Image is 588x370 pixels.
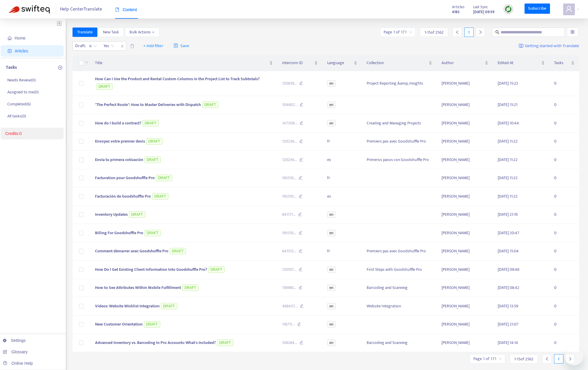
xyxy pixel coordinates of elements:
th: Title [90,55,277,71]
p: Needs Review ( 0 ) [7,77,36,83]
span: "The Perfect Route": How to Master Deliveries with Dispatch [95,101,201,108]
span: DRAFT [217,340,233,346]
span: Edited At [498,60,540,66]
td: 0 [549,169,579,188]
span: Intercom ID [282,60,313,66]
td: Project Reporting &amp; Insights [362,71,437,96]
span: home [8,36,12,40]
button: Bulk Actionsdown [125,28,159,37]
span: How Do I Get Existing Client Information Into Goodshuffle Pro? [95,266,207,273]
th: Tasks [549,55,579,71]
span: Tasks [554,60,570,66]
td: Barcoding and Scanning [362,279,437,297]
span: down [85,61,88,64]
img: image-link [519,44,523,48]
span: 118711 ... [282,321,295,328]
span: DRAFT [202,102,218,108]
span: DRAFT [182,285,199,291]
span: Articles [15,49,28,53]
button: saveSave [169,41,194,51]
th: Author [437,55,493,71]
th: Collection [362,55,437,71]
a: Subscribe [525,4,550,14]
span: [DATE] 14:14 [498,339,518,346]
td: es [323,187,362,206]
span: Home [15,36,25,40]
p: Tasks [6,64,17,71]
span: Envía tu primera cotización [95,156,143,163]
span: Last Sync [473,4,488,10]
span: Save [174,42,189,49]
td: [PERSON_NAME] [437,133,493,151]
span: Translate [77,29,93,35]
span: 1 - 15 of 2562 [514,356,533,362]
span: + Add filter [143,42,163,49]
td: fr [323,133,362,151]
span: [DATE] 09:48 [498,266,519,273]
td: 0 [549,114,579,133]
td: fr [323,169,362,188]
span: DRAFT [156,175,172,181]
span: en [327,80,336,87]
span: en [327,120,336,126]
span: How to See Attributes Within Mobile Fulfillment [95,284,181,291]
span: [DATE] 11:22 [498,138,518,145]
span: [DATE] 15:21 [498,101,518,108]
td: [PERSON_NAME] [437,114,493,133]
span: 841171 ... [282,211,296,218]
span: 104607 ... [282,102,297,108]
span: [DATE] 15:22 [498,80,518,87]
td: 0 [549,224,579,242]
span: en [327,285,336,291]
a: Credits:0 [5,131,22,136]
td: [PERSON_NAME] [437,224,493,242]
span: DRAFT [144,230,161,236]
span: [DATE] 11:22 [498,193,518,200]
td: [PERSON_NAME] [437,279,493,297]
div: 1 [464,28,474,37]
td: Premiers pas avec Goodshuffle Pro [362,133,437,151]
span: Collection [367,60,427,66]
span: delete [130,44,135,48]
td: 0 [549,316,579,334]
td: 0 [549,261,579,279]
strong: 4183 [452,9,460,15]
span: Facturación de Goodshuffle Pro [95,193,151,200]
span: Content [115,7,137,12]
span: search [495,30,499,34]
th: Language [323,55,362,71]
span: Title [95,60,268,66]
p: Assigned to me ( 0 ) [7,89,39,95]
span: [DATE] 08:42 [498,284,519,291]
span: en [327,321,336,328]
td: First Steps with Goodshuffle Pro [362,261,437,279]
td: Website Integration [362,297,437,316]
td: es [323,151,362,169]
span: 193510 ... [282,175,296,181]
span: save [174,43,178,48]
span: 120236 ... [282,157,297,163]
span: 108284 ... [282,340,297,346]
span: [DATE] 20:47 [498,229,519,236]
span: Yes [104,42,114,50]
span: is [89,42,97,50]
span: [DATE] 21:07 [498,321,518,328]
span: book [115,8,119,12]
td: [PERSON_NAME] [437,242,493,261]
button: + Add filter [139,41,168,51]
td: Creating and Managing Projects [362,114,437,133]
span: 1 - 15 of 2562 [425,29,444,35]
span: Inventory Updates [95,211,128,218]
span: DRAFT [161,303,177,309]
span: 641512 ... [282,248,296,254]
span: How do I build a contract? [95,120,141,126]
span: Draft : [73,42,87,50]
span: Billing For Goodshuffle Pro [95,229,143,236]
td: Primeros pasos con Goodshuffle Pro [362,151,437,169]
span: left [455,30,459,34]
span: 120839 ... [282,80,297,87]
span: Envoyez votre premier devis [95,138,145,145]
span: DRAFT [152,193,168,200]
td: [PERSON_NAME] [437,261,493,279]
span: Videos: Website Wishlist Integration [95,303,160,309]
